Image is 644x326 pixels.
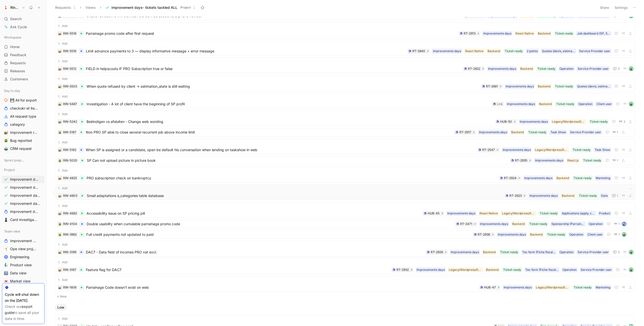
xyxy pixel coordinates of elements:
[2,4,26,11] button: RingtwiceRingtwice
[611,158,619,163] button: 1
[3,138,9,144] button: 🪲
[617,131,618,134] span: 1
[58,212,61,215] img: 🐌
[542,49,575,54] div: Quotes (devis, estimation, acompte, offer)
[618,119,626,124] button: 3
[629,250,633,254] img: avatar
[55,230,635,239] a: 🪲RIN-3962Full credit payments not updated to paidClient userOperationTicket readyBackendImproveme...
[3,246,9,252] button: 🤸
[58,223,61,226] img: 🪲
[3,262,9,268] button: 🧞‍♂️
[87,83,479,89] span: When quote refused by client -> estimation_state is still waiting
[53,4,78,11] button: Requests
[590,119,608,124] div: Ticket ready
[447,211,475,216] div: Improvements days
[412,49,425,54] div: RT-2840
[460,221,472,226] div: RT-2471
[87,175,497,181] span: PRO subscription check on bankruptcy
[58,148,62,152] div: 🐌
[574,176,592,181] div: Ticket ready
[579,193,597,198] div: Ticket ready
[10,217,38,222] span: Card investigations
[552,119,585,124] div: Legacy/Wordpress/Iterable
[10,5,20,10] h1: Ringtwice
[103,4,198,11] button: Improvement days- tickets tackled ALLProject
[2,166,45,223] div: ProjectImprovement days- tickets tackled ALLImprovement days- tickets ready- ReactImprovement day...
[58,131,62,134] button: 🪲
[2,200,45,207] a: Improvement days- tickets ready-legacy
[509,193,522,198] div: RT-2923
[2,15,45,23] div: Search
[502,211,535,216] div: Legacy/Wordpress/Iterable
[57,94,68,99] button: Add
[2,121,45,128] a: category
[86,30,457,37] span: Parrainage promo code after first request
[57,242,68,247] button: Add
[55,128,635,137] a: 🪲RIN-5167Non PRO SP able to close several recurrent job above income limitService Provider userTa...
[58,14,62,18] button: 🐌
[451,250,479,255] div: Improvements days
[623,120,625,123] span: 3
[87,210,421,216] span: Accessibility issue on SP pricing pill
[2,59,45,67] a: Requests
[629,67,633,71] img: avatar
[58,102,62,106] button: 🐌
[58,159,62,162] div: 🪲
[86,267,389,273] span: Feature flag for DAC7
[57,76,68,81] button: Add
[58,68,61,71] img: 🐌
[58,120,62,123] div: 🐌
[58,250,62,254] button: 🐌
[58,32,61,35] img: 🐌
[2,184,45,191] a: Improvement days- tickets ready- React
[10,52,26,57] span: Feedback
[86,147,475,153] span: When SP is assigned or a candidate, open be default his conversation when landing on taskshow in web
[2,137,45,144] a: 🪲Bug reported
[10,98,37,103] span: 💾 All for export
[3,129,9,136] button: 🐌
[57,41,68,46] button: Add
[63,49,76,54] div: RIN-5516
[2,145,45,152] a: 🤖CRM request
[465,49,484,54] div: React Native
[617,159,618,162] span: 1
[2,87,45,94] div: Day to day
[111,5,177,10] span: Improvement days- tickets tackled ALL
[58,85,61,88] img: 🐌
[4,218,8,222] img: ♟️
[10,130,38,135] span: Improvement request
[520,66,533,71] div: Backend
[58,103,61,106] img: 🐌
[578,102,592,107] div: Operation
[504,176,516,181] div: RT-2924
[4,247,8,251] img: 🤸
[562,193,574,198] div: Backend
[2,156,45,166] div: Sprint preparation
[63,66,76,71] div: RIN-5512
[459,130,471,135] div: RT-2917
[4,263,8,267] img: 🧞‍♂️
[595,147,610,152] div: Task Show
[10,254,29,259] span: Engineering
[577,31,610,36] div: Job dashboard (SP, Service Provider)
[428,211,439,216] div: HUB-45
[618,233,620,236] span: 1
[55,22,635,38] a: Add🐌RIN-5518Parrainage promo code after first requestJob dashboard (SP, Service Provider)Ticket r...
[55,156,635,165] a: 🪲RIN-5020SP Can not upload picture in picture bookTicket readyReact.jsImprovements daysRT-29351
[579,49,610,54] div: Service Provider user
[57,260,68,265] button: Add
[570,130,601,135] div: Service Provider user
[556,176,569,181] div: Backend
[63,193,77,198] div: RIN-4803
[555,31,573,36] div: Ticket ready
[55,40,635,55] a: Add🐌RIN-5516Limit advance payments to 3 — display informative message + error messageService Prov...
[598,4,611,11] button: Share
[58,50,61,53] img: 🐌
[618,251,620,254] span: 3
[10,209,39,214] span: improvement days- ALL
[87,157,508,164] span: SP Can not upload picture in picture book
[63,250,76,255] div: RIN-3199
[63,267,76,272] div: RIN-3167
